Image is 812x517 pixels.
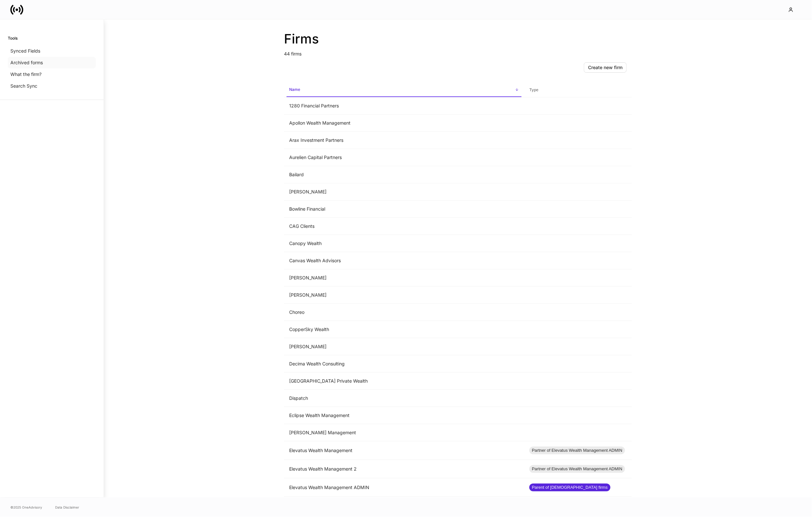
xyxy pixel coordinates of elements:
[284,338,524,355] td: [PERSON_NAME]
[55,505,79,510] a: Data Disclaimer
[284,201,524,218] td: Bowline Financial
[284,321,524,338] td: CopperSky Wealth
[284,441,524,460] td: Elevatus Wealth Management
[284,355,524,373] td: Decima Wealth Consulting
[284,132,524,149] td: Arax Investment Partners
[529,484,610,491] span: Parent of [DEMOGRAPHIC_DATA] firms
[284,235,524,252] td: Canopy Wealth
[584,62,627,73] button: Create new firm
[284,497,524,514] td: Everspire
[284,269,524,287] td: [PERSON_NAME]
[10,505,42,510] span: © 2025 OneAdvisory
[8,57,96,68] a: Archived forms
[284,252,524,269] td: Canvas Wealth Advisors
[284,31,632,47] h2: Firms
[529,87,538,93] h6: Type
[10,83,37,89] p: Search Sync
[284,218,524,235] td: CAG Clients
[284,47,632,57] p: 44 firms
[10,59,43,66] p: Archived forms
[287,83,522,97] span: Name
[284,460,524,478] td: Elevatus Wealth Management 2
[284,424,524,441] td: [PERSON_NAME] Management
[527,83,629,97] span: Type
[289,86,300,92] h6: Name
[284,149,524,166] td: Aurelien Capital Partners
[529,466,625,472] span: Partner of Elevatus Wealth Management ADMIN
[284,373,524,390] td: [GEOGRAPHIC_DATA] Private Wealth
[284,287,524,304] td: [PERSON_NAME]
[284,478,524,497] td: Elevatus Wealth Management ADMIN
[10,71,42,78] p: What the firm?
[8,35,18,41] h6: Tools
[8,68,96,80] a: What the firm?
[10,48,40,54] p: Synced Fields
[284,115,524,132] td: Apollon Wealth Management
[284,97,524,115] td: 1280 Financial Partners
[284,390,524,407] td: Dispatch
[284,304,524,321] td: Choreo
[8,45,96,57] a: Synced Fields
[284,407,524,424] td: Eclipse Wealth Management
[284,166,524,183] td: Bailard
[8,80,96,92] a: Search Sync
[529,447,625,454] span: Partner of Elevatus Wealth Management ADMIN
[588,65,622,70] div: Create new firm
[284,183,524,201] td: [PERSON_NAME]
